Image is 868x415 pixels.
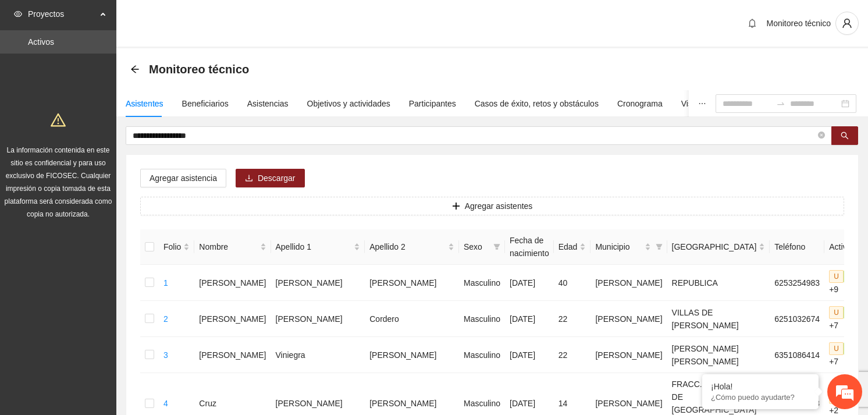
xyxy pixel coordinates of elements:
[365,337,459,373] td: [PERSON_NAME]
[194,229,271,265] th: Nombre
[590,229,667,265] th: Municipio
[51,112,66,127] span: warning
[743,14,762,33] button: bell
[459,265,505,301] td: Masculino
[689,90,716,117] button: ellipsis
[824,265,867,301] td: +9
[194,265,271,301] td: [PERSON_NAME]
[844,306,858,319] span: P
[149,60,249,79] span: Monitoreo técnico
[590,337,667,373] td: [PERSON_NAME]
[5,146,112,218] span: La información contenida en este sitio es confidencial y para uso exclusivo de FICOSEC. Cualquier...
[770,337,824,373] td: 6351086414
[818,130,825,141] span: close-circle
[590,301,667,337] td: [PERSON_NAME]
[194,301,271,337] td: [PERSON_NAME]
[493,243,500,250] span: filter
[844,342,858,355] span: P
[558,240,578,253] span: Edad
[818,132,825,139] span: close-circle
[163,399,168,408] a: 4
[369,240,446,253] span: Apellido 2
[829,306,844,319] span: U
[194,337,271,373] td: [PERSON_NAME]
[365,229,459,265] th: Apellido 2
[711,393,810,402] p: ¿Cómo puedo ayudarte?
[711,382,810,391] div: ¡Hola!
[836,18,858,29] span: user
[505,301,554,337] td: [DATE]
[271,265,365,301] td: [PERSON_NAME]
[667,301,770,337] td: VILLAS DE [PERSON_NAME]
[459,301,505,337] td: Masculino
[28,37,54,47] a: Activos
[656,243,663,250] span: filter
[140,169,226,187] button: Agregar asistencia
[247,97,289,110] div: Asistencias
[770,229,824,265] th: Teléfono
[130,65,140,74] span: arrow-left
[130,65,140,75] div: Back
[505,265,554,301] td: [DATE]
[464,240,489,253] span: Sexo
[824,301,867,337] td: +7
[163,278,168,288] a: 1
[271,229,365,265] th: Apellido 1
[841,132,849,141] span: search
[236,169,305,187] button: downloadDescargar
[459,337,505,373] td: Masculino
[452,202,460,211] span: plus
[653,238,665,256] span: filter
[824,229,867,265] th: Actividad
[28,2,97,26] span: Proyectos
[590,265,667,301] td: [PERSON_NAME]
[14,10,22,18] span: eye
[505,337,554,373] td: [DATE]
[554,337,591,373] td: 22
[770,301,824,337] td: 6251032674
[465,200,533,212] span: Agregar asistentes
[554,301,591,337] td: 22
[776,99,785,108] span: swap-right
[776,99,785,108] span: to
[681,97,790,110] div: Visita de campo y entregables
[276,240,352,253] span: Apellido 1
[199,240,257,253] span: Nombre
[409,97,456,110] div: Participantes
[163,240,181,253] span: Folio
[182,97,229,110] div: Beneficiarios
[770,265,824,301] td: 6253254983
[163,350,168,360] a: 3
[163,314,168,324] a: 2
[824,337,867,373] td: +7
[150,172,217,185] span: Agregar asistencia
[844,270,858,283] span: P
[829,342,844,355] span: U
[365,265,459,301] td: [PERSON_NAME]
[667,265,770,301] td: REPUBLICA
[617,97,663,110] div: Cronograma
[667,229,770,265] th: Colonia
[140,197,844,215] button: plusAgregar asistentes
[365,301,459,337] td: Cordero
[491,238,503,256] span: filter
[667,337,770,373] td: [PERSON_NAME] [PERSON_NAME]
[126,97,163,110] div: Asistentes
[766,19,831,28] span: Monitoreo técnico
[307,97,390,110] div: Objetivos y actividades
[595,240,642,253] span: Municipio
[554,265,591,301] td: 40
[835,12,859,35] button: user
[258,172,296,185] span: Descargar
[159,229,194,265] th: Folio
[672,240,757,253] span: [GEOGRAPHIC_DATA]
[505,229,554,265] th: Fecha de nacimiento
[829,270,844,283] span: U
[271,337,365,373] td: Viniegra
[831,126,858,145] button: search
[698,100,706,108] span: ellipsis
[271,301,365,337] td: [PERSON_NAME]
[245,174,253,183] span: download
[744,19,761,28] span: bell
[475,97,599,110] div: Casos de éxito, retos y obstáculos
